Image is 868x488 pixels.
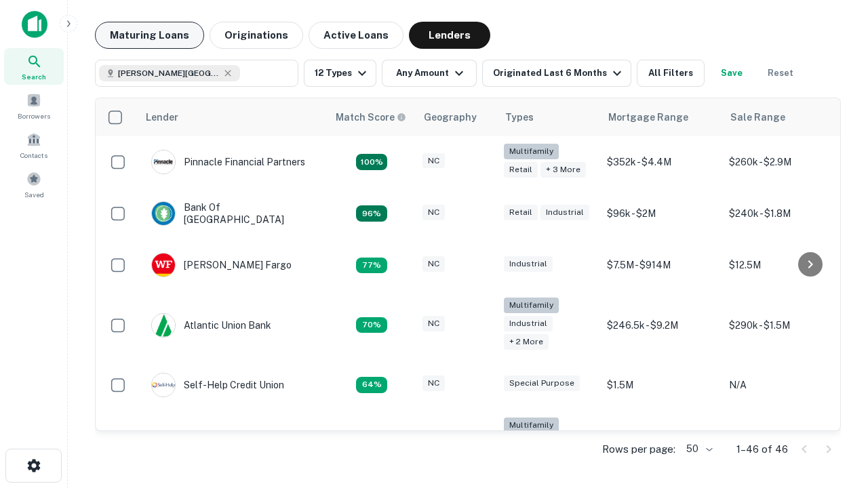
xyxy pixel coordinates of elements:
th: Capitalize uses an advanced AI algorithm to match your search with the best lender. The match sco... [328,98,416,136]
td: $225.3k - $21M [600,411,722,479]
div: Industrial [504,256,553,272]
div: Matching Properties: 11, hasApolloMatch: undefined [356,317,387,333]
button: 12 Types [304,60,376,87]
div: [PERSON_NAME] Fargo [151,253,292,277]
td: $12.5M [722,239,844,291]
a: Search [4,48,64,85]
th: Lender [138,98,328,136]
td: $96k - $2M [600,188,722,239]
div: Multifamily [504,144,559,159]
img: picture [152,202,175,225]
div: Retail [504,162,538,178]
button: All Filters [637,60,705,87]
div: + 3 more [540,162,586,178]
span: [PERSON_NAME][GEOGRAPHIC_DATA], [GEOGRAPHIC_DATA] [118,67,220,79]
div: Geography [424,109,477,125]
div: Lender [146,109,178,125]
div: Special Purpose [504,375,580,391]
th: Types [497,98,600,136]
iframe: Chat Widget [800,336,868,401]
td: $240k - $1.8M [722,188,844,239]
div: Self-help Credit Union [151,373,284,397]
td: $260k - $2.9M [722,136,844,188]
button: Reset [759,60,802,87]
div: Matching Properties: 28, hasApolloMatch: undefined [356,154,387,170]
a: Contacts [4,127,64,163]
div: Industrial [504,316,553,331]
div: Mortgage Range [608,109,688,125]
div: Capitalize uses an advanced AI algorithm to match your search with the best lender. The match sco... [336,110,406,125]
div: 50 [681,439,715,459]
span: Search [22,71,46,82]
button: Save your search to get updates of matches that match your search criteria. [710,60,753,87]
button: Maturing Loans [95,22,204,49]
div: NC [422,205,445,220]
td: $7.5M - $914M [600,239,722,291]
img: picture [152,314,175,337]
th: Geography [416,98,497,136]
div: + 2 more [504,334,549,350]
div: Matching Properties: 15, hasApolloMatch: undefined [356,205,387,222]
button: Lenders [409,22,490,49]
h6: Match Score [336,110,403,125]
td: N/A [722,359,844,411]
div: Multifamily [504,418,559,433]
div: NC [422,153,445,169]
div: Atlantic Union Bank [151,313,271,338]
div: Industrial [540,205,589,220]
p: Rows per page: [602,441,675,457]
div: Multifamily [504,298,559,313]
div: Types [505,109,534,125]
span: Contacts [20,150,47,161]
td: $265k - $1.1M [722,411,844,479]
div: Matching Properties: 10, hasApolloMatch: undefined [356,377,387,393]
button: Originated Last 6 Months [482,60,631,87]
img: capitalize-icon.png [22,11,47,38]
div: Matching Properties: 12, hasApolloMatch: undefined [356,258,387,274]
div: NC [422,375,445,391]
button: Originations [210,22,303,49]
div: Originated Last 6 Months [493,65,625,81]
div: NC [422,316,445,331]
a: Saved [4,166,64,203]
button: Active Loans [309,22,403,49]
th: Sale Range [722,98,844,136]
div: NC [422,256,445,272]
img: picture [152,253,175,277]
img: picture [152,373,175,396]
td: $290k - $1.5M [722,291,844,359]
div: Bank Of [GEOGRAPHIC_DATA] [151,201,314,226]
a: Borrowers [4,87,64,124]
td: $1.5M [600,359,722,411]
span: Saved [24,189,44,200]
td: $246.5k - $9.2M [600,291,722,359]
div: Retail [504,205,538,220]
p: 1–46 of 46 [736,441,788,457]
div: Pinnacle Financial Partners [151,150,305,174]
div: Sale Range [730,109,785,125]
th: Mortgage Range [600,98,722,136]
span: Borrowers [18,110,50,121]
td: $352k - $4.4M [600,136,722,188]
button: Any Amount [382,60,477,87]
img: picture [152,150,175,174]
